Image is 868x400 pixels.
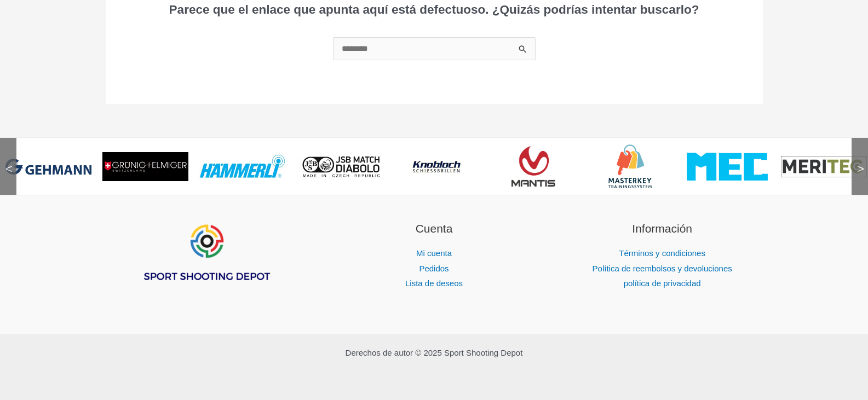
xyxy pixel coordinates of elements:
font: > [857,162,864,176]
a: Términos y condiciones [619,248,705,258]
a: Pedidos [419,264,449,273]
input: Buscar Enviar [333,37,536,60]
a: política de privacidad [624,279,701,288]
a: Mi cuenta [416,248,452,258]
font: Derechos de autor © 2025 Sport Shooting Depot [346,348,523,357]
aside: Widget de pie de página 1 [106,220,307,309]
aside: Widget de pie de página 3 [562,220,763,291]
font: Cuenta [416,222,453,235]
font: < [5,162,13,176]
font: Parece que el enlace que apunta aquí está defectuoso. ¿Quizás podrías intentar buscarlo? [169,3,699,16]
a: Lista de deseos [405,279,463,288]
nav: Información [562,246,763,292]
aside: Widget de pie de página 2 [334,220,534,291]
font: Información [632,222,692,235]
a: Política de reembolsos y devoluciones [593,264,732,273]
nav: Cuenta [334,246,534,292]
